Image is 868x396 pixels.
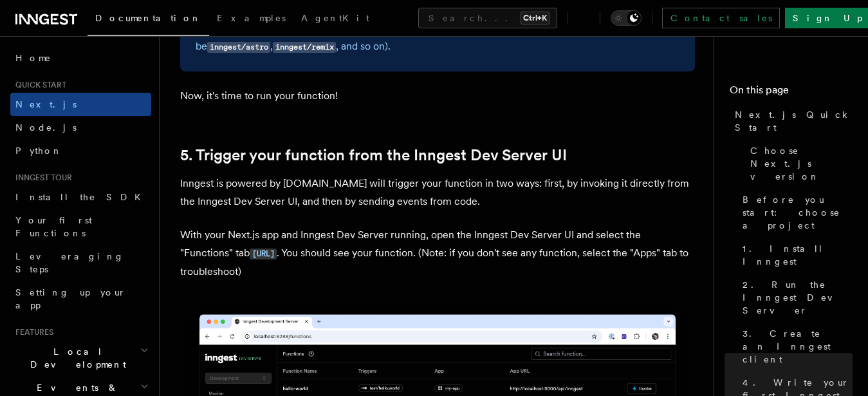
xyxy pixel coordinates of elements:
[15,287,126,310] span: Setting up your app
[737,188,853,237] a: Before you start: choose a project
[180,174,695,211] p: Inngest is powered by [DOMAIN_NAME] will trigger your function in two ways: first, by invoking it...
[10,340,151,376] button: Local Development
[10,139,151,162] a: Python
[15,215,92,238] span: Your first Functions
[301,13,369,23] span: AgentKit
[743,278,853,317] span: 2. Run the Inngest Dev Server
[250,249,277,259] code: [URL]
[10,345,140,371] span: Local Development
[611,10,642,26] button: Toggle dark mode
[88,4,209,36] a: Documentation
[10,173,72,183] span: Inngest tour
[10,80,66,90] span: Quick start
[10,245,151,281] a: Leveraging Steps
[735,108,853,134] span: Next.js Quick Start
[737,322,853,371] a: 3. Create an Inngest client
[521,12,549,24] kbd: Ctrl+K
[15,99,77,109] span: Next.js
[273,42,336,53] code: inngest/remix
[15,52,51,64] span: Home
[15,146,62,156] span: Python
[180,87,695,105] p: Now, it's time to run your function!
[15,251,124,274] span: Leveraging Steps
[10,116,151,139] a: Node.js
[207,42,270,53] code: inngest/astro
[10,185,151,209] a: Install the SDK
[217,13,286,23] span: Examples
[10,327,53,337] span: Features
[10,209,151,245] a: Your first Functions
[730,82,853,103] h4: On this page
[15,122,77,133] span: Node.js
[743,242,853,268] span: 1. Install Inngest
[15,192,149,202] span: Install the SDK
[10,93,151,116] a: Next.js
[662,8,780,28] a: Contact sales
[180,226,695,281] p: With your Next.js app and Inngest Dev Server running, open the Inngest Dev Server UI and select t...
[750,144,853,183] span: Choose Next.js version
[730,103,853,139] a: Next.js Quick Start
[418,8,557,28] button: Search...Ctrl+K
[250,247,277,259] a: [URL]
[745,139,853,188] a: Choose Next.js version
[95,13,201,23] span: Documentation
[737,273,853,322] a: 2. Run the Inngest Dev Server
[209,4,293,35] a: Examples
[10,281,151,317] a: Setting up your app
[743,327,853,366] span: 3. Create an Inngest client
[180,146,567,164] a: 5. Trigger your function from the Inngest Dev Server UI
[10,46,151,70] a: Home
[743,193,853,232] span: Before you start: choose a project
[737,237,853,273] a: 1. Install Inngest
[293,4,377,35] a: AgentKit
